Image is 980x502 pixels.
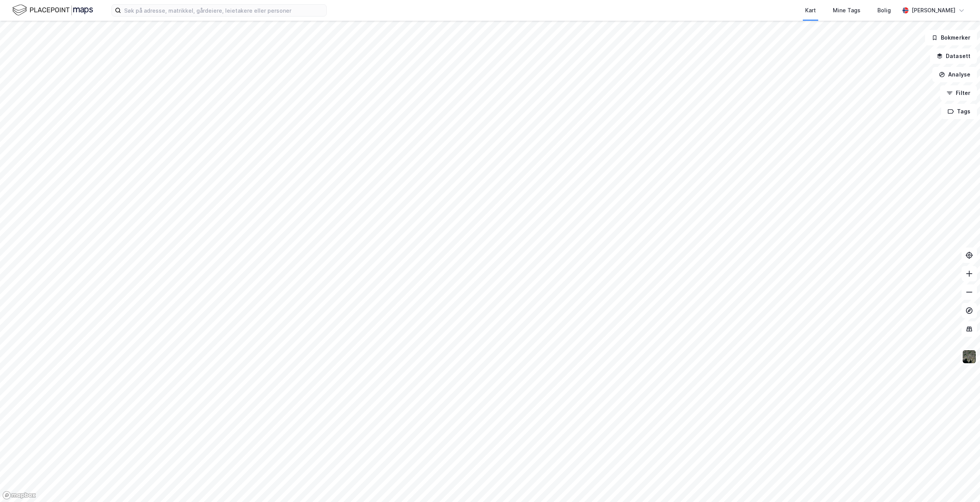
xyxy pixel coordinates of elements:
div: Bolig [877,6,891,15]
iframe: Chat Widget [942,465,980,502]
input: Søk på adresse, matrikkel, gårdeiere, leietakere eller personer [121,5,326,16]
div: Mine Tags [833,6,860,15]
div: [PERSON_NAME] [912,6,955,15]
div: Kontrollprogram for chat [942,465,980,502]
div: Kart [805,6,816,15]
img: logo.f888ab2527a4732fd821a326f86c7f29.svg [12,3,93,17]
